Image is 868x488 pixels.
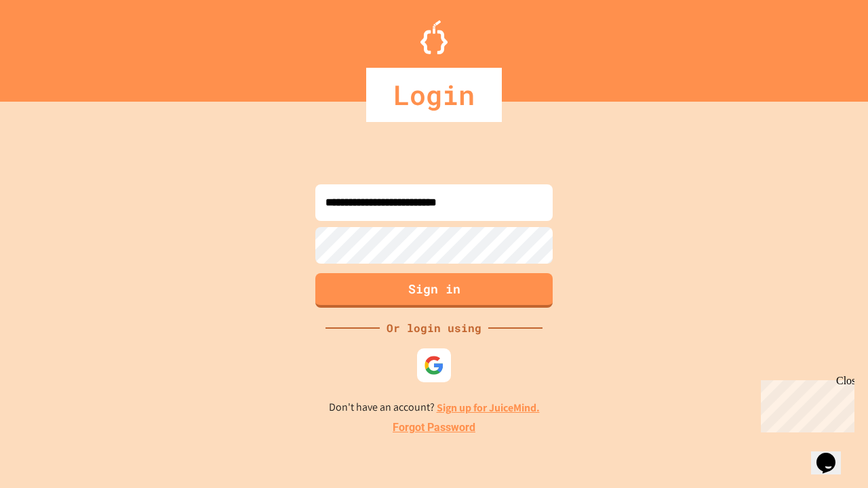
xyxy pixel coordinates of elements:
[5,5,94,86] div: Chat with us now!Close
[755,375,854,432] iframe: chat widget
[366,68,502,122] div: Login
[315,273,553,308] button: Sign in
[420,20,448,54] img: Logo.svg
[380,320,488,336] div: Or login using
[329,399,540,416] p: Don't have an account?
[424,355,444,375] img: google-icon.svg
[437,401,540,415] a: Sign up for JuiceMind.
[811,434,854,474] iframe: chat widget
[393,420,475,436] a: Forgot Password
